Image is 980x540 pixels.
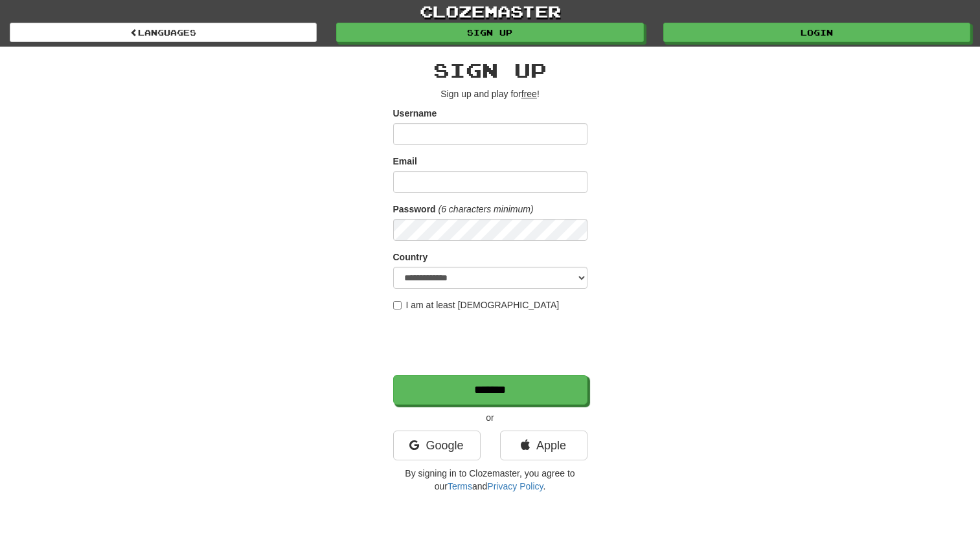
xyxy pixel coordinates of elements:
a: Login [663,23,970,42]
label: Username [393,107,437,120]
a: Terms [448,481,472,491]
label: I am at least [DEMOGRAPHIC_DATA] [393,298,560,311]
input: I am at least [DEMOGRAPHIC_DATA] [393,301,402,309]
p: By signing in to Clozemaster, you agree to our and . [393,467,587,493]
a: Google [393,431,481,460]
a: Languages [10,23,317,42]
a: Privacy Policy [487,481,543,491]
p: or [393,411,587,424]
label: Email [393,155,417,168]
p: Sign up and play for ! [393,87,587,100]
a: Apple [500,431,587,460]
iframe: reCAPTCHA [393,318,590,368]
label: Country [393,251,428,264]
h2: Sign up [393,60,587,81]
label: Password [393,203,436,216]
em: (6 characters minimum) [439,204,534,214]
a: Sign up [336,23,643,42]
u: free [521,89,537,99]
